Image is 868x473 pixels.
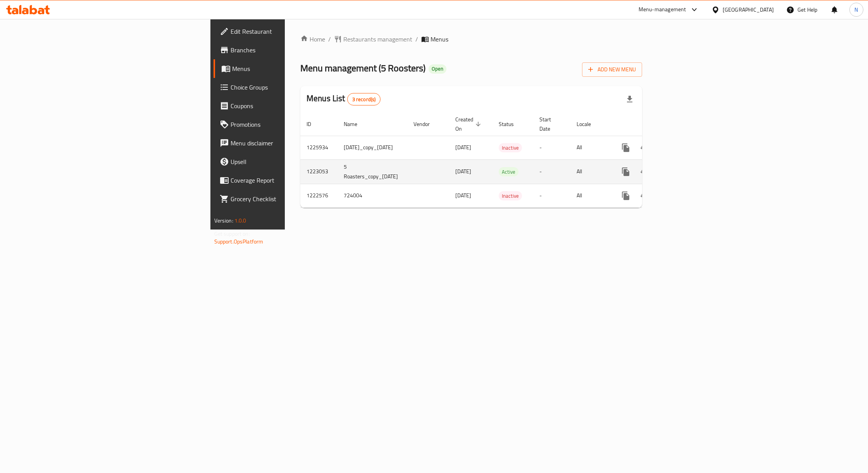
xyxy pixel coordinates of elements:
span: Status [499,119,524,129]
span: Open [429,66,446,72]
a: Edit Restaurant [214,22,355,41]
td: All [570,184,610,207]
span: Menus [232,64,349,73]
span: Menu management ( 5 Roosters ) [300,59,425,77]
button: Add New Menu [582,62,642,77]
nav: breadcrumb [300,35,642,44]
li: / [415,35,418,44]
span: Coupons [231,101,349,110]
span: Name [344,119,367,129]
span: 3 record(s) [348,96,381,103]
a: Menu disclaimer [214,134,355,152]
button: Change Status [635,186,654,205]
span: Coverage Report [231,176,349,185]
span: Inactive [499,192,522,200]
a: Grocery Checklist [214,190,355,208]
span: Vendor [413,119,440,129]
a: Restaurants management [334,35,412,44]
span: Version: [214,216,233,226]
button: more [617,186,635,205]
div: [GEOGRAPHIC_DATA] [723,5,774,14]
button: more [617,162,635,181]
span: Locale [577,119,601,129]
td: 724004 [338,184,407,207]
div: Open [429,64,446,74]
span: [DATE] [455,142,471,152]
span: Inactive [499,143,522,152]
td: - [533,159,570,184]
span: Grocery Checklist [231,194,349,204]
span: Menu disclaimer [231,138,349,148]
span: [DATE] [455,166,471,176]
div: Menu-management [639,5,686,14]
td: - [533,136,570,159]
div: Export file [620,90,639,109]
span: N [854,5,858,14]
span: [DATE] [455,190,471,200]
a: Branches [214,41,355,59]
a: Coverage Report [214,171,355,190]
a: Menus [214,59,355,78]
a: Support.OpsPlatform [214,236,263,247]
td: All [570,136,610,159]
span: ID [307,119,321,129]
h2: Menus List [307,93,381,105]
table: enhanced table [300,112,697,208]
span: Upsell [231,157,349,166]
button: more [617,138,635,157]
span: Restaurants management [343,35,412,44]
button: Change Status [635,162,654,181]
span: 1.0.0 [234,216,246,226]
td: - [533,184,570,207]
span: Get support on: [214,229,250,239]
span: Created On [455,115,483,133]
span: Menus [431,35,448,44]
td: 5 Roasters_copy_[DATE] [338,159,407,184]
span: Active [499,167,518,176]
td: All [570,159,610,184]
span: Branches [231,45,349,55]
span: Start Date [539,115,561,133]
span: Choice Groups [231,83,349,92]
div: Total records count [347,93,381,105]
a: Choice Groups [214,78,355,97]
a: Promotions [214,115,355,134]
a: Coupons [214,97,355,115]
button: Change Status [635,138,654,157]
a: Upsell [214,152,355,171]
td: [DATE]_copy_[DATE] [338,136,407,159]
span: Edit Restaurant [231,27,349,36]
span: Add New Menu [588,65,636,74]
th: Actions [610,112,697,136]
span: Promotions [231,120,349,129]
